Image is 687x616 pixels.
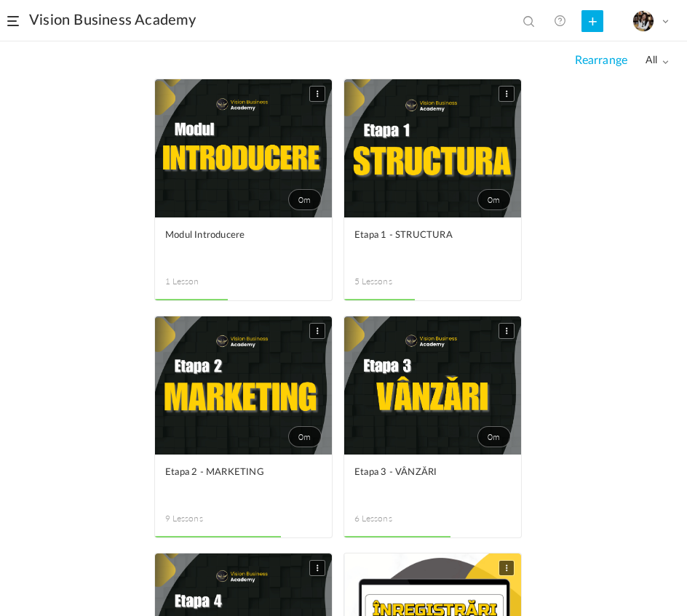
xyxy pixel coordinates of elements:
a: Modul Introducere [165,228,322,260]
a: Etapa 1 - STRUCTURA [354,228,511,260]
span: 0m [288,189,322,210]
span: Etapa 3 - VÂNZĂRI [354,465,489,481]
a: 0m [344,316,521,455]
img: tempimagehs7pti.png [633,11,654,31]
span: 0m [477,426,511,447]
span: 9 Lessons [165,512,244,525]
a: Etapa 3 - VÂNZĂRI [354,465,511,497]
span: Etapa 2 - MARKETING [165,465,300,481]
span: 0m [477,189,511,210]
a: Etapa 2 - MARKETING [165,465,322,497]
span: 6 Lessons [354,512,433,525]
span: Rearrange [575,54,627,68]
a: Vision Business Academy [29,12,196,29]
span: Etapa 1 - STRUCTURA [354,228,489,244]
span: Modul Introducere [165,228,300,244]
a: 0m [155,79,332,217]
a: 0m [344,79,521,217]
a: 0m [155,316,332,455]
span: 5 Lessons [354,275,433,288]
span: 0m [288,426,322,447]
span: 1 Lesson [165,275,244,288]
span: all [646,55,669,67]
